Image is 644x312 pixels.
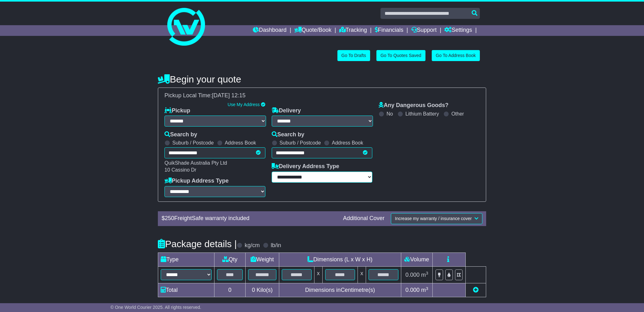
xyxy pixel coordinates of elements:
div: $ FreightSafe warranty included [158,215,340,222]
label: Suburb / Postcode [172,140,214,146]
a: Tracking [339,25,367,36]
td: Kilo(s) [246,283,279,297]
span: 0.000 [405,287,419,293]
sup: 3 [426,286,428,291]
button: Increase my warranty / insurance cover [391,213,482,224]
label: Pickup [164,107,190,114]
label: No [386,111,393,117]
span: m [421,272,428,278]
span: [DATE] 12:15 [212,92,246,99]
label: Other [451,111,464,117]
td: Dimensions (L x W x H) [279,252,401,266]
span: © One World Courier 2025. All rights reserved. [110,305,201,310]
td: Total [158,283,214,297]
span: m [421,287,428,293]
span: Increase my warranty / insurance cover [395,216,472,221]
sup: 3 [426,271,428,275]
td: Volume [401,252,432,266]
a: Quote/Book [294,25,331,36]
a: Go To Drafts [337,50,370,61]
h4: Begin your quote [158,74,486,84]
td: Type [158,252,214,266]
label: Search by [164,131,197,138]
a: Go To Quotes Saved [376,50,425,61]
label: kg/cm [245,242,260,249]
a: Add new item [473,287,479,293]
div: Pickup Local Time: [161,92,483,99]
span: QuikShade Australia Pty Ltd [164,160,227,166]
a: Financials [375,25,403,36]
span: 250 [165,215,174,221]
a: Use My Address [228,102,260,107]
h4: Package details | [158,239,237,249]
td: Weight [246,252,279,266]
span: 10 Cassino Dr [164,167,196,173]
span: 0.000 [405,272,419,278]
label: Address Book [225,140,256,146]
td: x [314,266,322,283]
td: Qty [214,252,245,266]
td: x [358,266,366,283]
label: Any Dangerous Goods? [379,102,448,109]
a: Go To Address Book [432,50,480,61]
label: Search by [272,131,304,138]
a: Support [411,25,437,36]
span: 0 [252,287,255,293]
label: Lithium Battery [405,111,439,117]
td: Dimensions in Centimetre(s) [279,283,401,297]
label: lb/in [271,242,281,249]
td: 0 [214,283,245,297]
label: Pickup Address Type [164,178,229,184]
a: Dashboard [253,25,286,36]
label: Address Book [332,140,363,146]
div: Additional Cover [340,215,388,222]
label: Suburb / Postcode [280,140,321,146]
a: Settings [444,25,472,36]
label: Delivery Address Type [272,163,339,170]
label: Delivery [272,107,301,114]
